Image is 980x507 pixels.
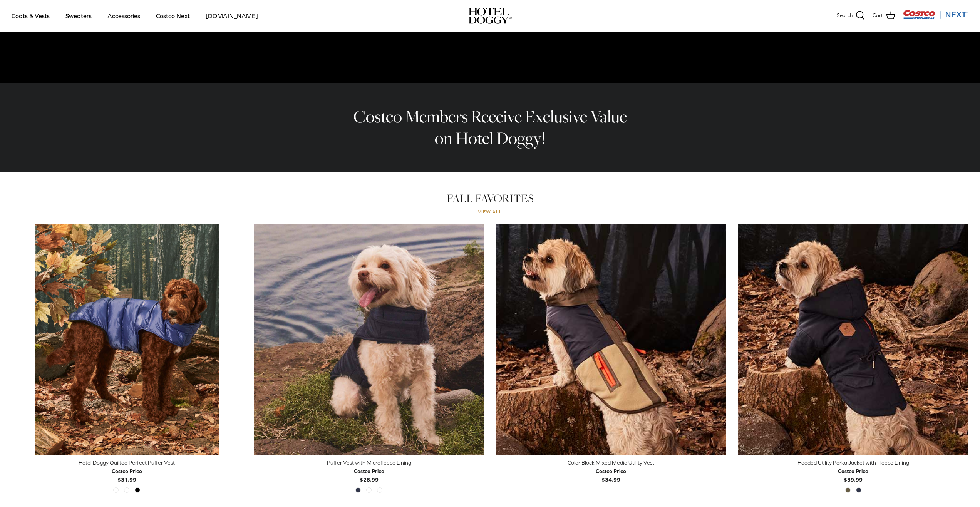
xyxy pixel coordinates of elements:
div: Costco Price [354,467,384,475]
a: Hotel Doggy Quilted Perfect Puffer Vest [12,224,242,455]
div: Puffer Vest with Microfleece Lining [254,458,484,467]
a: Sweaters [59,3,99,29]
div: Costco Price [596,467,626,475]
img: hoteldoggycom [469,8,512,24]
a: Coats & Vests [5,3,57,29]
span: Cart [873,12,883,20]
img: Costco Next [903,10,968,19]
a: Hooded Utility Parka Jacket with Fleece Lining Costco Price$39.99 [738,458,968,484]
a: Puffer Vest with Microfleece Lining [254,224,484,455]
div: Hooded Utility Parka Jacket with Fleece Lining [738,458,968,467]
a: Puffer Vest with Microfleece Lining Costco Price$28.99 [254,458,484,484]
div: Costco Price [112,467,142,475]
div: Costco Price [838,467,868,475]
div: Hotel Doggy Quilted Perfect Puffer Vest [12,458,242,467]
a: hoteldoggy.com hoteldoggycom [469,8,512,24]
a: View all [478,209,503,215]
b: $31.99 [112,467,142,483]
a: [DOMAIN_NAME] [199,3,265,29]
h2: Costco Members Receive Exclusive Value on Hotel Doggy! [348,106,633,149]
a: Color Block Mixed Media Utility Vest [496,224,727,455]
b: $28.99 [354,467,384,483]
a: Costco Next [149,3,197,29]
a: Accessories [101,3,147,29]
a: FALL FAVORITES [447,191,534,206]
b: $34.99 [596,467,626,483]
a: Color Block Mixed Media Utility Vest Costco Price$34.99 [496,458,727,484]
a: Hooded Utility Parka Jacket with Fleece Lining [738,224,968,455]
span: Search [837,12,853,20]
a: Visit Costco Next [903,15,968,20]
a: Cart [873,11,895,21]
div: Color Block Mixed Media Utility Vest [496,458,727,467]
a: Hotel Doggy Quilted Perfect Puffer Vest Costco Price$31.99 [12,458,242,484]
a: Search [837,11,865,21]
b: $39.99 [838,467,868,483]
img: tan dog wearing a blue & brown vest [496,224,727,455]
